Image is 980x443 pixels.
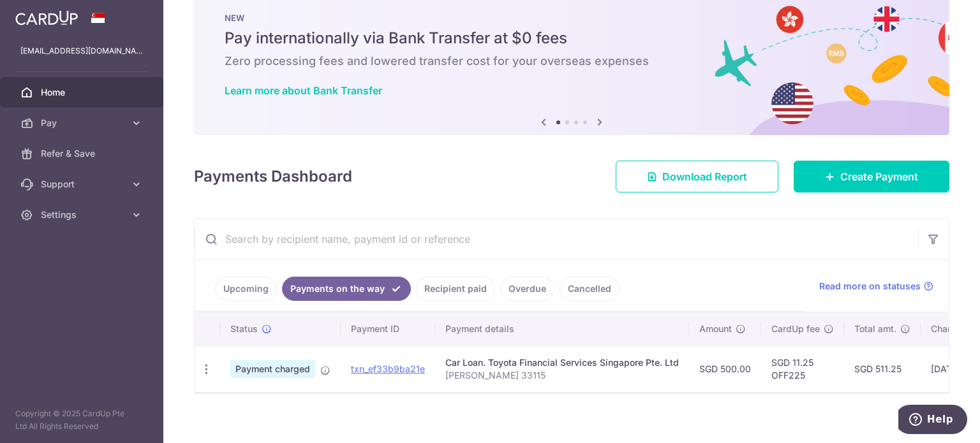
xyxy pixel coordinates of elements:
[819,280,921,293] span: Read more on statuses
[341,312,435,345] th: Payment ID
[195,219,918,259] input: Search by recipient name, payment id or reference
[282,277,411,301] a: Payments on the way
[699,323,732,335] span: Amount
[41,147,125,160] span: Refer & Save
[225,84,382,97] a: Learn more about Bank Transfer
[230,360,315,378] span: Payment charged
[840,169,918,184] span: Create Payment
[819,280,933,293] a: Read more on statuses
[445,356,679,369] div: Car Loan. Toyota Financial Services Singapore Pte. Ltd
[225,28,919,48] h5: Pay internationally via Bank Transfer at $0 fees
[435,312,689,345] th: Payment details
[41,86,125,99] span: Home
[41,178,125,191] span: Support
[41,208,125,221] span: Settings
[771,323,820,335] span: CardUp fee
[560,277,620,301] a: Cancelled
[500,277,554,301] a: Overdue
[194,165,352,188] h4: Payments Dashboard
[854,323,896,335] span: Total amt.
[225,13,919,23] p: NEW
[351,363,425,374] a: txn_ef33b9ba21e
[225,54,919,69] h6: Zero processing fees and lowered transfer cost for your overseas expenses
[662,169,747,184] span: Download Report
[41,117,125,129] span: Pay
[416,277,495,301] a: Recipient paid
[15,10,78,25] img: CardUp
[844,345,921,392] td: SGD 511.25
[215,277,277,301] a: Upcoming
[689,345,761,392] td: SGD 500.00
[898,405,967,437] iframe: Opens a widget where you can find more information
[20,45,143,57] p: [EMAIL_ADDRESS][DOMAIN_NAME]
[794,161,949,192] a: Create Payment
[761,345,844,392] td: SGD 11.25 OFF225
[445,369,679,382] p: [PERSON_NAME] 33115
[230,323,258,335] span: Status
[616,161,778,192] a: Download Report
